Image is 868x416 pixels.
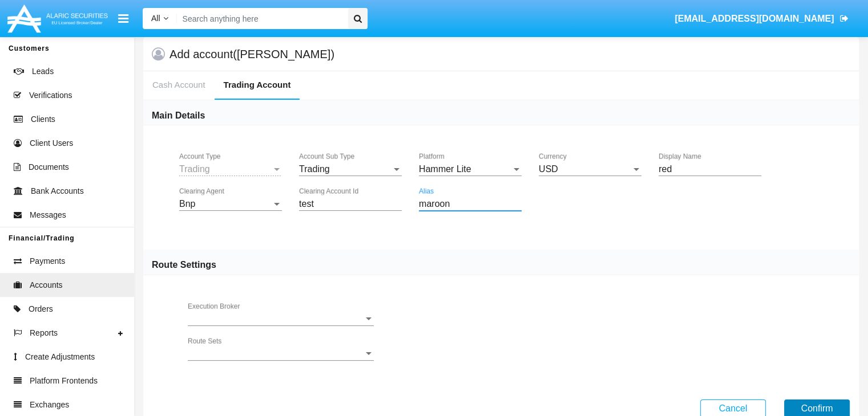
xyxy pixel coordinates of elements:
[152,259,216,271] h6: Route Settings
[30,209,66,221] span: Messages
[669,3,854,35] a: [EMAIL_ADDRESS][DOMAIN_NAME]
[29,161,69,173] span: Documents
[151,14,160,23] span: All
[179,199,195,209] span: Bnp
[143,13,177,25] a: All
[152,109,205,122] h6: Main Details
[188,349,364,359] span: Route Sets
[31,185,84,197] span: Bank Accounts
[169,50,334,59] h5: Add account ([PERSON_NAME])
[29,303,53,315] span: Orders
[30,255,65,267] span: Payments
[419,164,471,174] span: Hammer Lite
[539,164,558,174] span: USD
[31,113,55,125] span: Clients
[179,164,210,174] span: Trading
[299,164,330,174] span: Trading
[29,89,72,101] span: Verifications
[188,314,364,324] span: Execution Broker
[30,375,98,387] span: Platform Frontends
[25,351,95,363] span: Create Adjustments
[30,399,69,411] span: Exchanges
[30,327,58,339] span: Reports
[177,8,344,29] input: Search
[6,2,110,35] img: Logo image
[30,137,73,149] span: Client Users
[30,279,63,291] span: Accounts
[675,14,834,23] span: [EMAIL_ADDRESS][DOMAIN_NAME]
[32,66,54,78] span: Leads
